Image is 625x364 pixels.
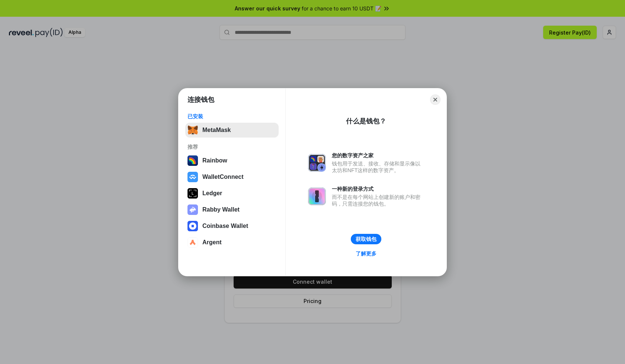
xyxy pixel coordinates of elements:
[187,125,198,135] img: svg+xml,%3Csvg%20fill%3D%22none%22%20height%3D%2233%22%20viewBox%3D%220%200%2035%2033%22%20width%...
[351,249,381,258] a: 了解更多
[332,194,424,207] div: 而不是在每个网站上创建新的账户和密码，只需连接您的钱包。
[202,206,240,213] div: Rabby Wallet
[202,174,244,180] div: WalletConnect
[185,153,279,168] button: Rainbow
[185,219,279,233] button: Coinbase Wallet
[187,172,198,182] img: svg+xml,%3Csvg%20width%3D%2228%22%20height%3D%2228%22%20viewBox%3D%220%200%2028%2028%22%20fill%3D...
[351,234,381,244] button: 获取钱包
[202,157,227,164] div: Rainbow
[187,144,276,150] div: 推荐
[346,117,386,126] div: 什么是钱包？
[187,221,198,231] img: svg+xml,%3Csvg%20width%3D%2228%22%20height%3D%2228%22%20viewBox%3D%220%200%2028%2028%22%20fill%3D...
[185,170,279,184] button: WalletConnect
[185,202,279,217] button: Rabby Wallet
[187,95,214,104] h1: 连接钱包
[185,235,279,250] button: Argent
[187,237,198,248] img: svg+xml,%3Csvg%20width%3D%2228%22%20height%3D%2228%22%20viewBox%3D%220%200%2028%2028%22%20fill%3D...
[202,127,231,133] div: MetaMask
[187,155,198,166] img: svg+xml,%3Csvg%20width%3D%22120%22%20height%3D%22120%22%20viewBox%3D%220%200%20120%20120%22%20fil...
[187,113,276,120] div: 已安装
[430,94,440,105] button: Close
[202,190,222,197] div: Ledger
[185,123,279,138] button: MetaMask
[308,187,326,205] img: svg+xml,%3Csvg%20xmlns%3D%22http%3A%2F%2Fwww.w3.org%2F2000%2Fsvg%22%20fill%3D%22none%22%20viewBox...
[332,186,424,192] div: 一种新的登录方式
[356,236,376,242] div: 获取钱包
[356,250,376,257] div: 了解更多
[202,223,248,229] div: Coinbase Wallet
[332,160,424,174] div: 钱包用于发送、接收、存储和显示像以太坊和NFT这样的数字资产。
[187,188,198,199] img: svg+xml,%3Csvg%20xmlns%3D%22http%3A%2F%2Fwww.w3.org%2F2000%2Fsvg%22%20width%3D%2228%22%20height%3...
[202,239,222,246] div: Argent
[308,154,326,172] img: svg+xml,%3Csvg%20xmlns%3D%22http%3A%2F%2Fwww.w3.org%2F2000%2Fsvg%22%20fill%3D%22none%22%20viewBox...
[332,152,424,159] div: 您的数字资产之家
[187,204,198,215] img: svg+xml,%3Csvg%20xmlns%3D%22http%3A%2F%2Fwww.w3.org%2F2000%2Fsvg%22%20fill%3D%22none%22%20viewBox...
[185,186,279,201] button: Ledger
